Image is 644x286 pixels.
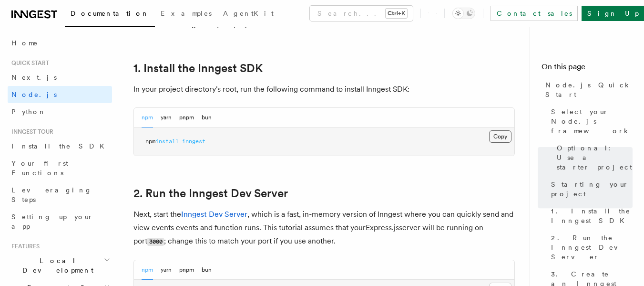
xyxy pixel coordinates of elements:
span: Examples [161,10,212,17]
a: Node.js Quick Start [542,76,633,103]
span: Setting up your app [11,213,93,230]
a: Contact sales [491,6,578,21]
span: 2. Run the Inngest Dev Server [551,233,633,262]
span: Next.js [11,74,57,81]
button: Local Development [8,252,112,279]
a: 2. Run the Inngest Dev Server [547,229,633,265]
span: Starting your project [551,180,633,199]
a: 2. Run the Inngest Dev Server [133,187,288,200]
button: bun [202,260,212,280]
button: pnpm [179,260,194,280]
span: Node.js [11,91,57,98]
code: 3000 [147,238,164,246]
button: pnpm [179,108,194,127]
kbd: Ctrl+K [386,9,407,18]
span: Home [11,38,38,48]
button: npm [142,260,153,280]
button: Toggle dark mode [452,8,475,19]
a: Leveraging Steps [8,181,112,208]
a: Starting your project [547,176,633,202]
a: AgentKit [217,3,279,26]
span: Quick start [8,59,49,67]
span: inngest [182,138,205,145]
span: Optional: Use a starter project [557,143,633,172]
span: Features [8,243,40,250]
h4: On this page [542,61,633,76]
a: Node.js [8,86,112,103]
a: Your first Functions [8,155,112,181]
a: Optional: Use a starter project [553,139,633,176]
span: Your first Functions [11,159,68,177]
button: npm [142,108,153,127]
a: Select your Node.js framework [547,103,633,139]
a: Examples [155,3,217,26]
a: Next.js [8,69,112,86]
a: Install the SDK [8,138,112,155]
button: yarn [161,108,172,127]
button: Copy [489,130,511,143]
a: Inngest Dev Server [181,210,247,219]
span: Python [11,108,46,116]
p: Next, start the , which is a fast, in-memory version of Inngest where you can quickly send and vi... [133,208,515,248]
a: 1. Install the Inngest SDK [133,62,263,75]
a: Home [8,34,112,52]
span: Inngest tour [8,128,53,136]
button: yarn [161,260,172,280]
span: Documentation [71,10,149,17]
a: Setting up your app [8,208,112,235]
a: Python [8,103,112,120]
button: bun [202,108,212,127]
span: Local Development [8,256,104,275]
p: In your project directory's root, run the following command to install Inngest SDK: [133,83,515,96]
span: 1. Install the Inngest SDK [551,206,633,225]
button: Search...Ctrl+K [310,6,413,21]
span: Select your Node.js framework [551,107,633,136]
a: Documentation [65,3,155,27]
span: install [155,138,179,145]
span: Install the SDK [11,142,110,150]
a: 1. Install the Inngest SDK [547,202,633,229]
span: Leveraging Steps [11,186,92,203]
span: Node.js Quick Start [545,80,633,99]
span: AgentKit [223,10,274,17]
span: npm [145,138,155,145]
